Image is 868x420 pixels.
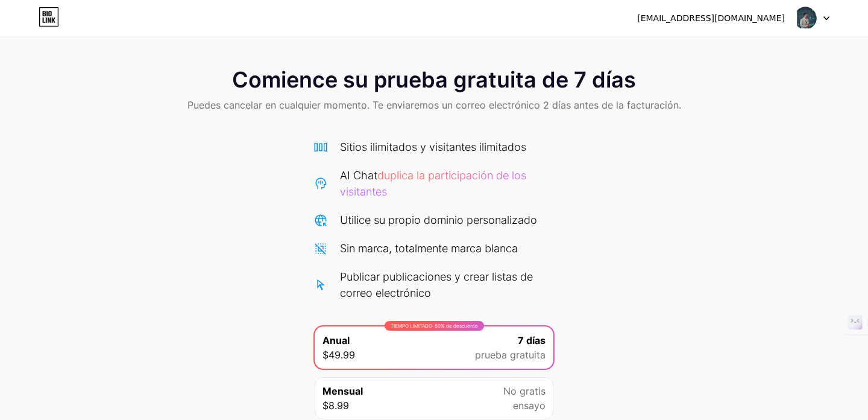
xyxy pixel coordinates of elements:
font: Mensual [322,385,363,397]
font: 7 días [518,334,546,346]
font: No gratis [503,385,546,397]
font: Utilice su propio dominio personalizado [340,214,537,226]
font: Anual [322,334,350,346]
img: Jorgenaranjo [794,7,817,30]
font: [EMAIL_ADDRESS][DOMAIN_NAME] [637,13,785,23]
font: duplica la participación de los visitantes [340,169,526,198]
font: prueba gratuita [475,349,546,361]
font: Sin marca, totalmente marca blanca [340,242,518,255]
font: ensayo [513,399,546,412]
font: AI Chat [340,169,377,182]
font: $8.99 [322,399,349,412]
font: $49.99 [322,349,355,361]
font: TIEMPO LIMITADO: 50% de descuento [391,323,478,329]
font: Comience su prueba gratuita de 7 días [232,66,636,93]
font: Puedes cancelar en cualquier momento. Te enviaremos un correo electrónico 2 días antes de la fact... [187,99,681,111]
font: Publicar publicaciones y crear listas de correo electrónico [340,270,533,299]
font: Sitios ilimitados y visitantes ilimitados [340,141,526,153]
